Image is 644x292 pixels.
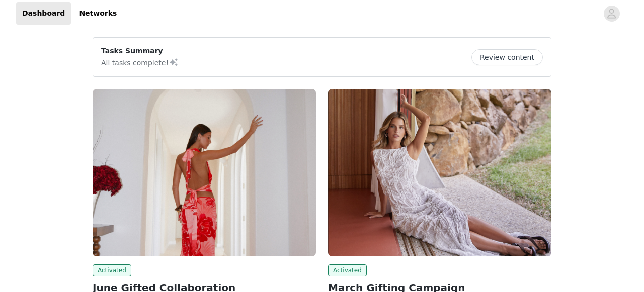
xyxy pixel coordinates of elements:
[607,6,616,22] div: avatar
[471,49,543,65] button: Review content
[93,264,131,276] span: Activated
[16,2,71,25] a: Dashboard
[73,2,123,25] a: Networks
[101,56,179,68] p: All tasks complete!
[101,46,179,56] p: Tasks Summary
[328,264,367,276] span: Activated
[328,89,551,256] img: Peppermayo AUS
[93,89,316,256] img: Peppermayo USA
